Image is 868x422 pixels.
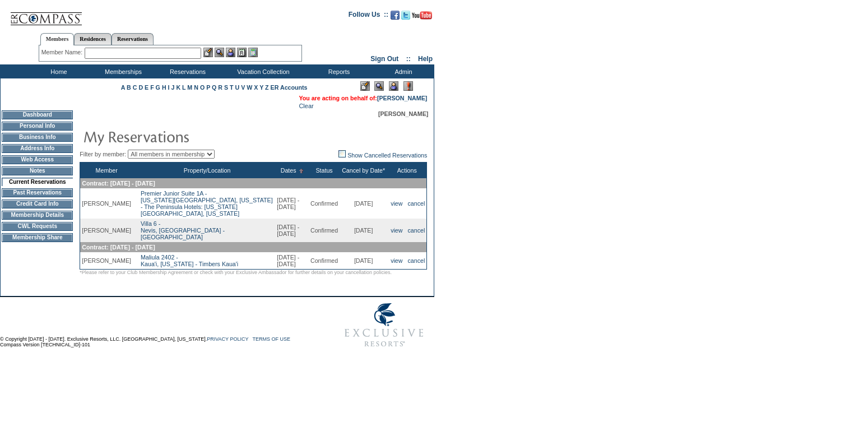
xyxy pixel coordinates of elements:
td: [DATE] - [DATE] [275,219,309,242]
td: Membership Details [2,211,73,220]
td: Past Reservations [2,188,73,197]
span: Contract: [DATE] - [DATE] [82,180,155,187]
a: Sign Out [370,55,398,63]
a: K [176,84,180,91]
a: X [254,84,258,91]
a: C [133,84,137,91]
a: L [182,84,185,91]
td: [DATE] - [DATE] [275,188,309,219]
a: cancel [408,227,425,234]
a: Follow us on Twitter [401,14,410,21]
img: View Mode [374,81,384,91]
a: I [168,84,170,91]
img: Compass Home [10,3,82,26]
a: F [150,84,154,91]
td: [PERSON_NAME] [80,219,133,242]
th: Actions [387,163,427,179]
td: Reports [305,64,370,78]
img: Follow us on Twitter [401,11,410,20]
img: Ascending [296,169,304,173]
a: B [127,84,131,91]
a: Members [40,33,75,45]
a: TERMS OF USE [253,336,291,342]
a: Subscribe to our YouTube Channel [412,14,432,21]
span: Contract: [DATE] - [DATE] [82,244,155,251]
a: view [391,257,402,264]
td: Vacation Collection [219,64,305,78]
a: G [156,84,160,91]
a: V [241,84,245,91]
span: *Please refer to your Club Membership Agreement or check with your Exclusive Ambassador for furth... [80,270,392,275]
td: Dashboard [2,110,73,119]
img: Edit Mode [360,81,370,91]
img: Impersonate [389,81,398,91]
img: Impersonate [226,48,235,57]
td: Web Access [2,155,73,164]
td: Confirmed [309,219,340,242]
a: U [235,84,240,91]
td: [PERSON_NAME] [80,188,133,219]
img: View [215,48,224,57]
img: b_edit.gif [203,48,213,57]
td: [DATE] - [DATE] [275,252,309,270]
a: Clear [299,103,313,109]
a: Help [418,55,433,63]
td: Membership Share [2,233,73,242]
a: S [224,84,228,91]
a: D [138,84,143,91]
td: Notes [2,166,73,175]
span: Filter by member: [80,151,126,157]
a: cancel [408,200,425,207]
a: P [206,84,210,91]
a: Show Cancelled Reservations [338,152,427,159]
a: Residences [74,33,112,45]
td: Follow Us :: [349,10,388,23]
a: Y [259,84,263,91]
img: Log Concern/Member Elevation [403,81,413,91]
a: Status [315,167,332,174]
a: cancel [408,257,425,264]
img: Exclusive Resorts [334,297,434,353]
td: Reservations [154,64,219,78]
img: pgTtlMyReservations.gif [83,125,307,147]
td: [DATE] [340,252,387,270]
img: Become our fan on Facebook [391,11,400,20]
a: view [391,227,402,234]
a: ER Accounts [271,84,308,91]
a: Cancel by Date* [342,167,385,174]
a: W [247,84,252,91]
td: Confirmed [309,252,340,270]
td: [DATE] [340,219,387,242]
a: Become our fan on Facebook [391,14,400,21]
td: [PERSON_NAME] [80,252,133,270]
td: Confirmed [309,188,340,219]
td: Address Info [2,144,73,153]
img: Reservations [237,48,247,57]
td: Business Info [2,133,73,142]
td: Current Reservations [2,178,73,186]
a: O [200,84,205,91]
div: Member Name: [41,48,85,57]
img: b_calculator.gif [248,48,258,57]
a: Dates [281,167,296,174]
a: Maliula 2402 -Kaua'i, [US_STATE] - Timbers Kaua'i [141,254,238,267]
td: [DATE] [340,188,387,219]
td: Memberships [90,64,154,78]
span: You are acting on behalf of: [299,95,427,101]
td: Admin [370,64,434,78]
a: Premier Junior Suite 1A -[US_STATE][GEOGRAPHIC_DATA], [US_STATE] - The Peninsula Hotels: [US_STAT... [141,190,273,217]
img: chk_off.JPG [338,150,346,157]
td: Home [25,64,90,78]
a: J [171,84,174,91]
td: Credit Card Info [2,200,73,208]
a: N [194,84,198,91]
a: PRIVACY POLICY [207,336,248,342]
a: [PERSON_NAME] [377,95,427,101]
a: A [121,84,125,91]
td: Personal Info [2,122,73,131]
a: Villa 6 -Nevis, [GEOGRAPHIC_DATA] - [GEOGRAPHIC_DATA] [141,220,225,240]
a: Q [212,84,216,91]
a: M [187,84,192,91]
a: R [218,84,222,91]
td: CWL Requests [2,222,73,231]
